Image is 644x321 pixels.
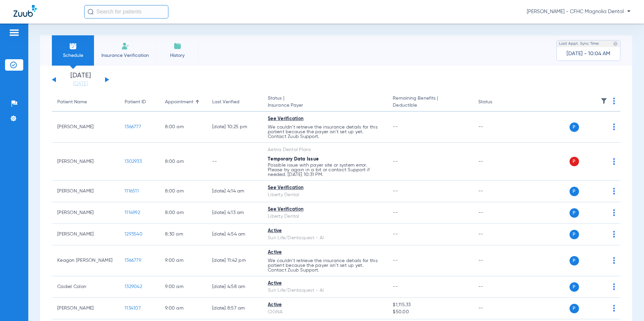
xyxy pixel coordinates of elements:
span: Deductible [393,102,467,109]
span: $1,115.33 [393,301,467,309]
div: Active [268,227,382,235]
div: Liberty Dental [268,213,382,220]
th: Status [473,93,518,112]
div: Patient ID [125,99,154,106]
span: P [570,187,579,196]
img: Manual Insurance Verification [121,42,129,50]
span: 1302933 [125,159,142,164]
span: 1114992 [125,210,140,215]
span: 1366777 [125,124,141,129]
span: -- [393,159,398,164]
img: group-dot-blue.svg [613,283,615,290]
span: History [161,52,193,59]
div: Patient Name [57,99,114,106]
span: P [570,282,579,292]
div: Active [268,249,382,256]
td: -- [473,202,518,224]
img: filter.svg [601,98,607,104]
div: Appointment [165,99,201,106]
td: 9:00 AM [160,245,207,276]
td: Cadiel Colon [52,276,119,298]
td: 9:00 AM [160,276,207,298]
div: Last Verified [212,99,257,106]
td: [DATE] 4:14 AM [207,181,262,202]
span: 1116511 [125,189,139,193]
img: group-dot-blue.svg [613,188,615,194]
td: -- [473,112,518,143]
div: Sun Life/Dentaquest - AI [268,235,382,242]
div: See Verification [268,184,382,191]
td: -- [207,143,262,181]
span: -- [393,124,398,129]
td: 8:00 AM [160,143,207,181]
div: See Verification [268,115,382,122]
span: Insurance Verification [99,52,151,59]
img: Schedule [69,42,77,50]
span: -- [393,258,398,263]
span: P [570,157,579,166]
td: 8:30 AM [160,224,207,245]
img: group-dot-blue.svg [613,231,615,238]
td: 8:00 AM [160,112,207,143]
div: CIGNA [268,309,382,316]
td: 8:00 AM [160,202,207,224]
td: [DATE] 4:13 AM [207,202,262,224]
div: Active [268,280,382,287]
img: group-dot-blue.svg [613,123,615,130]
img: group-dot-blue.svg [613,257,615,264]
td: -- [473,276,518,298]
span: P [570,122,579,132]
p: We couldn’t retrieve the insurance details for this patient because the payer isn’t set up yet. C... [268,258,382,273]
span: 1329042 [125,284,142,289]
span: 1293540 [125,232,142,237]
span: $50.00 [393,309,467,316]
td: [DATE] 4:58 AM [207,276,262,298]
td: -- [473,143,518,181]
p: We couldn’t retrieve the insurance details for this patient because the payer isn’t set up yet. C... [268,125,382,139]
div: See Verification [268,206,382,213]
td: -- [473,298,518,319]
td: -- [473,181,518,202]
td: -- [473,245,518,276]
td: [DATE] 11:42 PM [207,245,262,276]
img: History [173,42,182,50]
img: group-dot-blue.svg [613,209,615,216]
td: 8:00 AM [160,181,207,202]
td: [DATE] 4:54 AM [207,224,262,245]
p: Possible issue with payer site or system error. Please try again in a bit or contact Support if n... [268,163,382,177]
span: P [570,230,579,239]
td: [DATE] 8:57 AM [207,298,262,319]
div: Last Verified [212,99,239,106]
span: Temporary Data Issue [268,157,319,162]
span: Last Appt. Sync Time: [559,40,600,47]
span: -- [393,189,398,193]
div: Aetna Dental Plans [268,146,382,153]
input: Search for patients [84,5,168,19]
span: 1366779 [125,258,141,263]
img: Search Icon [88,9,94,15]
iframe: Chat Widget [610,289,644,321]
span: [PERSON_NAME] - CFHC Magnolia Dental [527,8,631,15]
img: hamburger-icon [9,29,20,37]
span: -- [393,232,398,237]
span: P [570,208,579,218]
img: last sync help info [613,41,618,46]
td: -- [473,224,518,245]
li: [DATE] [60,72,101,87]
div: Active [268,301,382,309]
td: 9:00 AM [160,298,207,319]
span: 1134107 [125,306,141,311]
td: Keagon [PERSON_NAME] [52,245,119,276]
span: [DATE] - 10:04 AM [567,50,610,57]
td: [PERSON_NAME] [52,202,119,224]
span: -- [393,284,398,289]
span: Schedule [57,52,89,59]
td: [DATE] 10:25 PM [207,112,262,143]
div: Sun Life/Dentaquest - AI [268,287,382,294]
div: Liberty Dental [268,191,382,199]
div: Patient ID [125,99,146,106]
div: Appointment [165,99,193,106]
span: Insurance Payer [268,102,382,109]
td: [PERSON_NAME] [52,224,119,245]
